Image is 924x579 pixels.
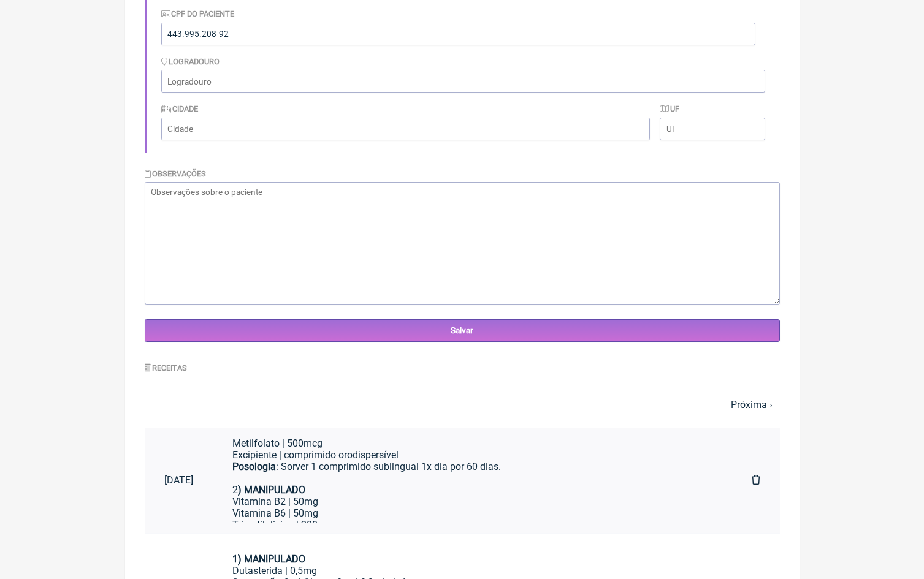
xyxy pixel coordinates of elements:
[161,9,235,18] label: CPF do Paciente
[232,553,305,565] strong: 1) MANIPULADO
[145,392,780,418] nav: pager
[145,319,780,342] input: Salvar
[232,484,712,496] div: 2
[232,449,712,461] div: Excipiente | comprimido orodispersível
[660,104,679,113] label: UF
[232,507,712,519] div: Vitamina B6 | 50mg
[161,70,765,93] input: Logradouro
[232,519,712,531] div: Trimetilglicina | 200mg
[238,484,305,496] strong: ) MANIPULADO
[161,118,651,140] input: Cidade
[232,565,712,577] div: Dutasterida | 0,5mg
[145,363,188,373] label: Receitas
[232,496,712,507] div: Vitamina B2 | 50mg
[161,23,755,45] input: Identificação do Paciente
[232,461,712,484] div: : Sorver 1 comprimido sublingual 1x dia por 60 dias.
[232,461,276,472] strong: Posologia
[161,104,199,113] label: Cidade
[145,169,207,178] label: Observações
[660,118,765,140] input: UF
[145,464,213,496] a: [DATE]
[731,399,773,411] a: Próxima ›
[213,437,732,523] a: Uso oral:1) MANIPULADOVitamina D3 | 7000uiMetilfolato | 500mcgExcipiente | comprimido orodispersí...
[232,426,712,449] div: Vitamina D3 | 7000ui Metilfolato | 500mcg
[161,57,220,66] label: Logradouro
